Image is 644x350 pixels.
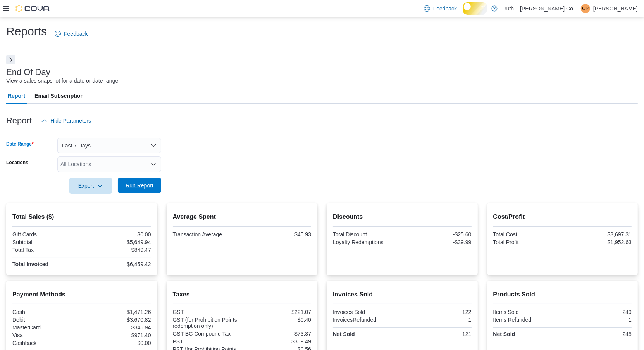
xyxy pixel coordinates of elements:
[6,141,34,147] label: Date Range
[83,261,151,267] div: $6,459.42
[15,5,50,12] img: Cova
[83,332,151,338] div: $971.40
[173,212,312,222] h2: Average Spent
[6,68,50,77] h3: End Of Day
[173,290,312,299] h2: Taxes
[50,117,91,125] span: Hide Parameters
[333,290,472,299] h2: Invoices Sold
[463,2,487,14] input: Dark Mode
[118,178,161,193] button: Run Report
[12,324,80,331] div: MasterCard
[493,290,632,299] h2: Products Sold
[173,309,241,315] div: GST
[493,317,561,323] div: Items Refunded
[83,324,151,331] div: $345.94
[12,231,80,237] div: Gift Cards
[173,231,241,237] div: Transaction Average
[8,88,25,104] span: Report
[564,239,632,245] div: $1,952.63
[12,340,80,346] div: Cashback
[83,239,151,245] div: $5,649.94
[173,331,241,337] div: GST BC Compound Tax
[564,331,632,337] div: 248
[12,261,48,267] strong: Total Invoiced
[433,5,457,12] span: Feedback
[404,317,472,323] div: 1
[83,309,151,315] div: $1,471.26
[493,309,561,315] div: Items Sold
[404,239,472,245] div: -$39.99
[493,331,515,337] strong: Net Sold
[243,331,311,337] div: $73.37
[126,182,153,189] span: Run Report
[57,138,161,153] button: Last 7 Days
[593,4,638,13] p: [PERSON_NAME]
[333,239,401,245] div: Loyalty Redemptions
[333,309,401,315] div: Invoices Sold
[582,4,589,13] span: CP
[6,116,32,125] h3: Report
[421,1,460,16] a: Feedback
[83,340,151,346] div: $0.00
[12,290,151,299] h2: Payment Methods
[12,212,151,222] h2: Total Sales ($)
[34,88,84,104] span: Email Subscription
[333,331,355,337] strong: Net Sold
[333,231,401,237] div: Total Discount
[564,317,632,323] div: 1
[463,15,463,15] span: Dark Mode
[6,159,28,166] label: Locations
[333,212,472,222] h2: Discounts
[12,332,80,338] div: Visa
[501,4,573,13] p: Truth + [PERSON_NAME] Co
[6,24,47,39] h1: Reports
[243,309,311,315] div: $221.07
[564,309,632,315] div: 249
[6,55,15,64] button: Next
[404,231,472,237] div: -$25.60
[12,309,80,315] div: Cash
[83,247,151,253] div: $849.47
[52,26,91,42] a: Feedback
[493,212,632,222] h2: Cost/Profit
[83,317,151,323] div: $3,670.82
[6,77,120,85] div: View a sales snapshot for a date or date range.
[333,317,401,323] div: InvoicesRefunded
[69,178,112,194] button: Export
[243,231,311,237] div: $45.93
[64,30,88,38] span: Feedback
[404,309,472,315] div: 122
[83,231,151,237] div: $0.00
[243,317,311,323] div: $0.40
[581,4,590,13] div: Cindy Pendergast
[150,161,157,167] button: Open list of options
[38,113,94,128] button: Hide Parameters
[243,338,311,345] div: $309.49
[493,231,561,237] div: Total Cost
[576,4,578,13] p: |
[173,338,241,345] div: PST
[12,247,80,253] div: Total Tax
[564,231,632,237] div: $3,697.31
[404,331,472,337] div: 121
[74,178,108,194] span: Export
[12,317,80,323] div: Debit
[173,317,241,329] div: GST (for Prohibition Points redemption only)
[493,239,561,245] div: Total Profit
[12,239,80,245] div: Subtotal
